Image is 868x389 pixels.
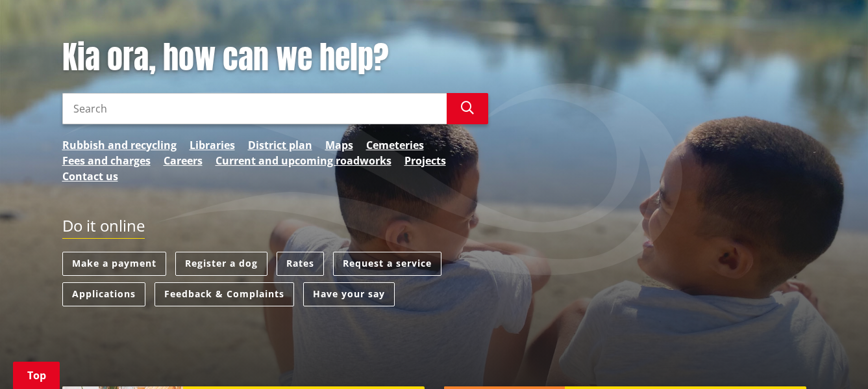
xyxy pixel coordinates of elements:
[13,362,60,389] a: Top
[62,282,145,306] a: Applications
[62,93,447,124] input: Search input
[62,137,177,153] a: Rubbish and recycling
[808,334,855,381] iframe: Messenger Launcher
[62,39,488,77] h1: Kia ora, how can we help?
[333,252,441,276] a: Request a service
[190,137,235,153] a: Libraries
[277,252,324,276] a: Rates
[62,252,166,276] a: Make a payment
[62,153,151,168] a: Fees and charges
[366,137,424,153] a: Cemeteries
[62,217,145,239] h2: Do it online
[216,153,391,168] a: Current and upcoming roadworks
[404,153,446,168] a: Projects
[164,153,203,168] a: Careers
[62,168,118,184] a: Contact us
[325,137,353,153] a: Maps
[175,252,267,276] a: Register a dog
[155,282,294,306] a: Feedback & Complaints
[303,282,395,306] a: Have your say
[248,137,312,153] a: District plan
